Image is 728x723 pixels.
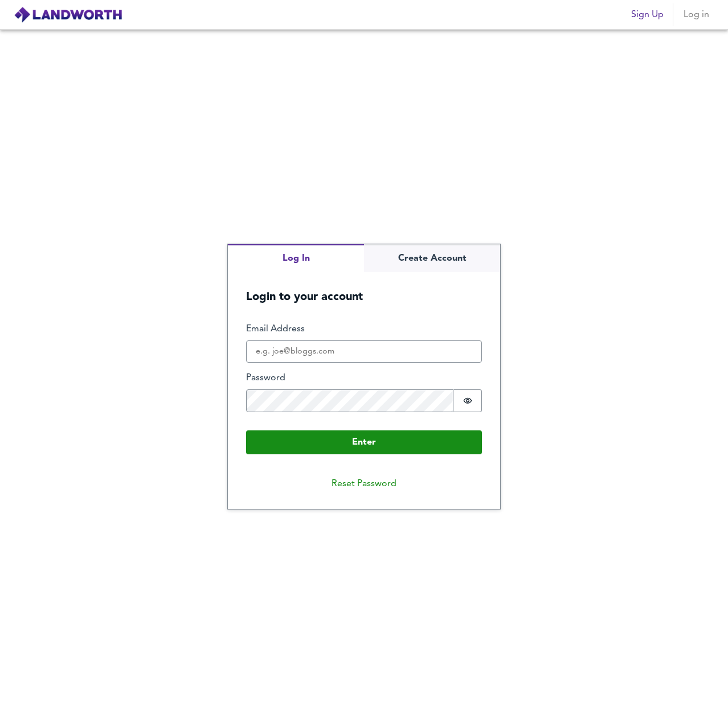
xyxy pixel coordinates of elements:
[228,244,364,272] button: Log In
[246,430,482,454] button: Enter
[228,272,500,305] h5: Login to your account
[322,473,406,495] button: Reset Password
[246,323,482,336] label: Email Address
[364,244,500,272] button: Create Account
[631,7,664,23] span: Sign Up
[453,389,482,412] button: Show password
[246,372,482,385] label: Password
[14,6,122,23] img: logo
[627,3,668,26] button: Sign Up
[246,340,482,363] input: e.g. joe@bloggs.com
[682,7,710,23] span: Log in
[678,3,714,26] button: Log in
